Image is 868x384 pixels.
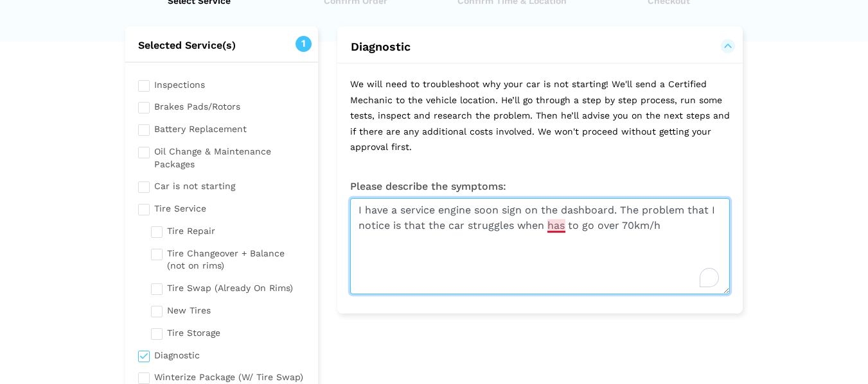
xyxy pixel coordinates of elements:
[125,39,319,52] h2: Selected Service(s)
[337,63,743,168] p: We will need to troubleshoot why your car is not starting! We'll send a Certified Mechanic to the...
[350,39,730,54] button: Diagnostic
[350,181,730,192] h3: Please describe the symptoms:
[350,198,730,294] textarea: To enrich screen reader interactions, please activate Accessibility in Grammarly extension settings
[296,36,312,52] span: 1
